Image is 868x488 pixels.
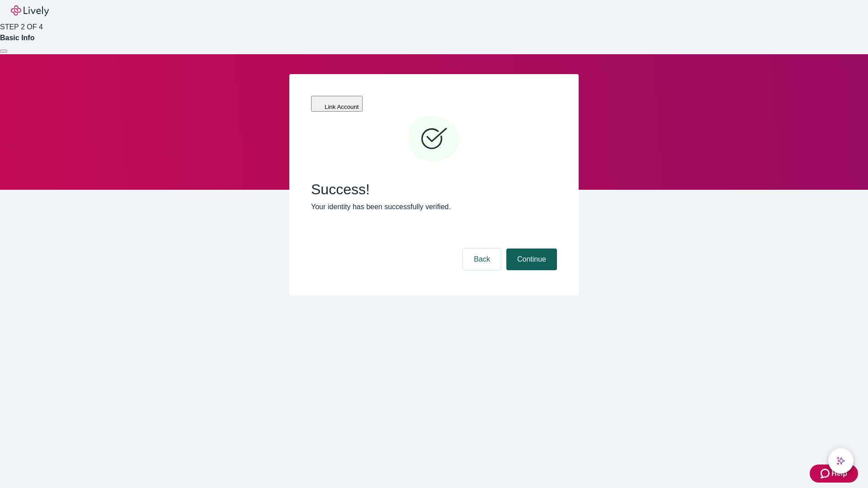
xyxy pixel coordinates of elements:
[810,465,858,483] button: Zendesk support iconHelp
[311,181,557,198] span: Success!
[407,112,461,166] svg: Checkmark icon
[828,448,854,474] button: chat
[831,468,847,479] span: Help
[506,249,557,270] button: Continue
[463,249,501,270] button: Back
[311,202,557,212] p: Your identity has been successfully verified.
[311,96,363,112] button: Link Account
[821,468,831,479] svg: Zendesk support icon
[11,5,49,16] img: Lively
[836,456,845,465] svg: Lively AI Assistant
